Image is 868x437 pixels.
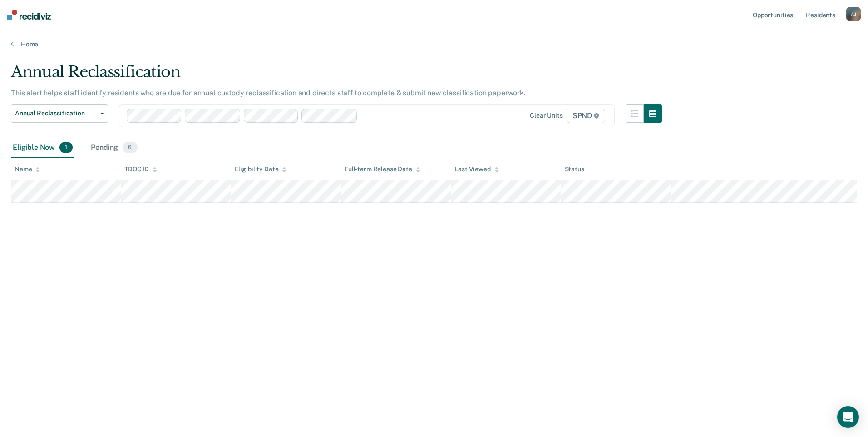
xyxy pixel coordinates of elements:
[123,142,137,154] span: 6
[345,165,420,173] div: Full-term Release Date
[454,165,498,173] div: Last Viewed
[7,10,51,20] img: Recidiviz
[11,40,857,48] a: Home
[837,406,859,428] div: Open Intercom Messenger
[11,63,662,89] div: Annual Reclassification
[11,89,526,97] p: This alert helps staff identify residents who are due for annual custody reclassification and dir...
[59,142,73,154] span: 1
[565,165,584,173] div: Status
[846,7,861,21] button: AJ
[124,165,157,173] div: TDOC ID
[567,109,605,123] span: SPND
[15,165,40,173] div: Name
[846,7,861,21] div: A J
[11,138,74,158] div: Eligible Now1
[15,109,97,117] span: Annual Reclassification
[235,165,287,173] div: Eligibility Date
[89,138,139,158] div: Pending6
[11,104,108,123] button: Annual Reclassification
[530,112,563,119] div: Clear units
